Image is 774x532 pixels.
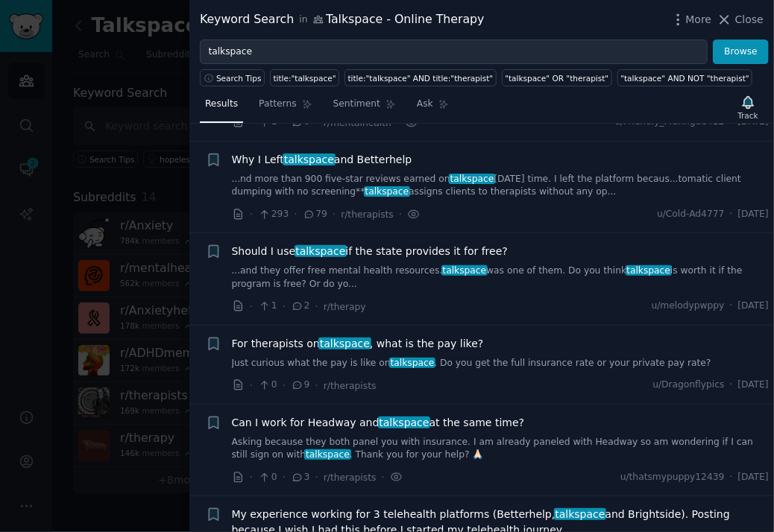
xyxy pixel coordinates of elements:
span: u/melodypwppy [652,300,725,313]
span: · [283,469,286,485]
a: Just curious what the pay is like ontalkspace. Do you get the full insurance rate or your private... [232,357,770,370]
a: Results [200,92,243,123]
span: · [399,206,402,222]
a: Patterns [254,92,317,123]
span: · [382,469,385,485]
a: ...and they offer free mental health resources.talkspacewas one of them. Do you thinktalkspaceis ... [232,265,770,291]
a: "talkspace" AND NOT "therapist" [617,69,753,86]
span: r/therapists [324,472,377,483]
span: · [294,206,297,222]
span: · [730,379,733,392]
span: Results [205,98,238,111]
span: talkspace [318,338,371,349]
span: Search Tips [216,73,262,83]
a: title:"talkspace" AND title:"therapist" [344,69,497,86]
a: "talkspace" OR "therapist" [502,69,612,86]
span: talkspace [626,265,672,276]
span: · [250,469,253,485]
span: · [730,208,733,221]
span: [DATE] [738,300,769,313]
span: · [730,300,733,313]
span: Patterns [259,98,296,111]
div: Track [738,110,758,121]
span: · [283,378,286,393]
span: 0 [258,379,277,392]
div: Keyword Search Talkspace - Online Therapy [200,10,485,29]
a: Sentiment [328,92,401,123]
span: talkspace [441,265,488,276]
div: "talkspace" AND NOT "therapist" [620,73,749,83]
span: r/therapists [324,381,377,391]
span: · [283,299,286,314]
a: Asking because they both panel you with insurance. I am already paneled with Headway so am wonder... [232,436,770,462]
span: · [730,471,733,484]
span: 0 [258,471,277,484]
span: [DATE] [738,471,769,484]
span: 1 [258,300,277,313]
span: u/thatsmypuppy12439 [620,471,725,484]
input: Try a keyword related to your business [200,39,708,65]
span: · [315,299,318,314]
a: Should I usetalkspaceif the state provides it for free? [232,244,508,259]
span: · [250,378,253,393]
span: talkspace [389,358,435,368]
span: Close [735,12,764,28]
span: [DATE] [738,208,769,221]
span: talkspace [554,508,607,520]
span: · [250,206,253,222]
span: in [299,13,307,27]
a: Why I Lefttalkspaceand Betterhelp [232,152,412,168]
span: · [333,206,336,222]
span: · [250,299,253,314]
span: Ask [417,98,433,111]
span: talkspace [304,449,350,460]
span: r/therapists [341,209,394,220]
button: Browse [713,39,769,65]
span: 3 [291,471,309,484]
button: Track [733,92,764,123]
a: Can I work for Headway andtalkspaceat the same time? [232,415,525,431]
span: u/Dragonflypics [652,379,724,392]
span: talkspace [283,153,336,165]
a: ...nd more than 900 five-star reviews earned ontalkspace[DATE] time. I left the platform becaus..... [232,173,770,199]
span: Why I Left and Betterhelp [232,152,412,168]
span: u/Cold-Ad4777 [657,208,724,221]
div: "talkspace" OR "therapist" [505,73,608,83]
span: talkspace [295,245,347,257]
div: title:"talkspace" [274,73,336,83]
span: 2 [291,300,309,313]
span: Sentiment [333,98,380,111]
span: 79 [303,208,327,221]
a: Ask [412,92,454,123]
button: Close [717,12,764,28]
span: 293 [258,208,289,221]
span: · [315,378,318,393]
span: [DATE] [738,379,769,392]
span: talkspace [449,174,495,184]
span: r/mentalhealth [324,118,391,128]
button: Search Tips [200,69,265,86]
span: talkspace [364,186,410,197]
a: For therapists ontalkspace, what is the pay like? [232,336,484,352]
div: title:"talkspace" AND title:"therapist" [348,73,494,83]
span: More [686,12,712,28]
a: title:"talkspace" [270,69,339,86]
button: More [670,12,712,28]
span: Can I work for Headway and at the same time? [232,415,525,431]
span: · [315,469,318,485]
span: Should I use if the state provides it for free? [232,244,508,259]
span: 9 [291,379,309,392]
span: For therapists on , what is the pay like? [232,336,484,352]
span: talkspace [378,417,431,428]
span: r/therapy [324,302,366,312]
